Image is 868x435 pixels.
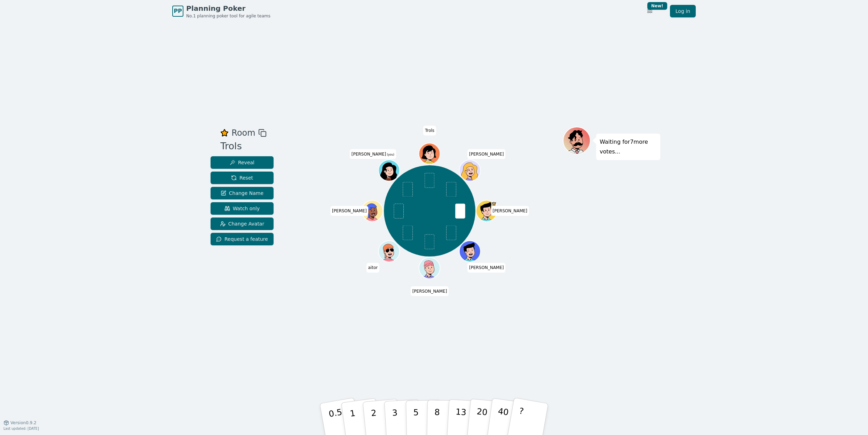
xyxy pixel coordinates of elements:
[211,233,274,245] button: Request a feature
[491,201,497,206] span: Samuel is the host
[211,156,274,169] button: Reveal
[224,205,260,212] span: Watch only
[220,139,266,153] div: Trols
[174,7,182,15] span: PP
[491,206,529,216] span: Click to change your name
[220,127,229,139] button: Remove as favourite
[600,137,657,157] p: Waiting for 7 more votes...
[330,206,369,216] span: Click to change your name
[211,172,274,184] button: Reset
[3,427,39,430] span: Last updated: [DATE]
[211,202,274,215] button: Watch only
[186,3,270,13] span: Planning Poker
[211,217,274,230] button: Change Avatar
[211,187,274,199] button: Change Name
[231,127,255,139] span: Room
[231,174,253,181] span: Reset
[379,160,399,180] button: Click to change your avatar
[647,2,667,10] div: New!
[221,190,263,197] span: Change Name
[386,153,394,156] span: (you)
[467,149,506,159] span: Click to change your name
[10,420,37,426] span: Version 0.9.2
[467,263,506,272] span: Click to change your name
[670,5,696,17] a: Log in
[230,159,254,166] span: Reveal
[220,220,265,227] span: Change Avatar
[172,3,270,19] a: PPPlanning PokerNo.1 planning poker tool for agile teams
[216,236,268,243] span: Request a feature
[350,149,396,159] span: Click to change your name
[186,13,270,19] span: No.1 planning poker tool for agile teams
[3,420,37,426] button: Version0.9.2
[366,263,379,272] span: Click to change your name
[411,286,449,296] span: Click to change your name
[644,5,656,17] button: New!
[423,126,436,135] span: Click to change your name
